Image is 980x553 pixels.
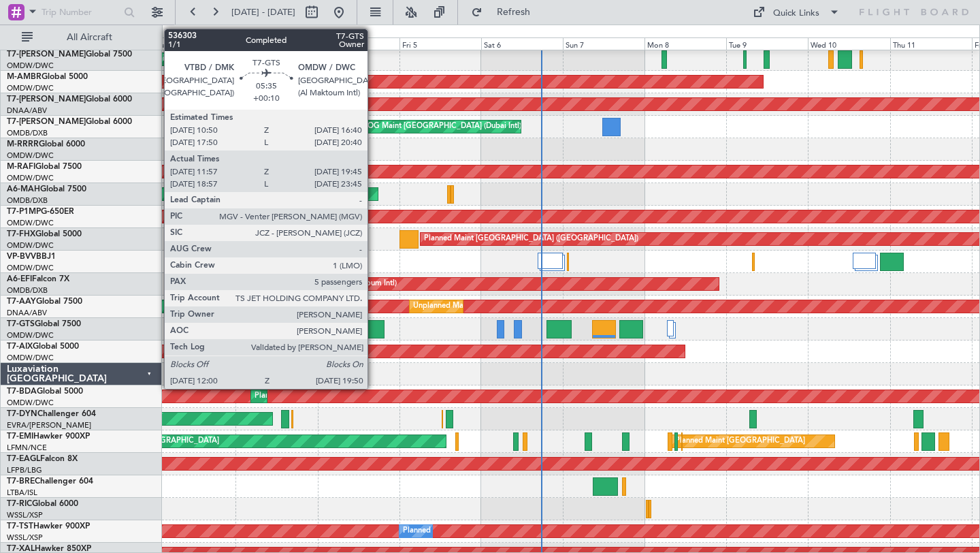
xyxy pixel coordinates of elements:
[7,173,54,183] a: OMDW/DWC
[7,151,54,161] a: OMDW/DWC
[7,298,82,306] a: T7-AAYGlobal 7500
[7,253,36,261] span: VP-BVV
[7,388,83,396] a: T7-BDAGlobal 5000
[7,275,32,283] span: A6-EFI
[7,61,54,71] a: OMDW/DWC
[890,37,972,50] div: Thu 11
[7,208,41,216] span: T7-P1MP
[7,455,40,463] span: T7-EAGL
[7,545,91,553] a: T7-XALHawker 850XP
[269,251,404,272] div: Planned Maint Dubai (Al Maktoum Intl)
[7,195,48,206] a: OMDB/DXB
[42,2,120,22] input: Trip Number
[7,253,56,261] a: VP-BVVBBJ1
[15,27,148,48] button: All Aircraft
[7,50,86,59] span: T7-[PERSON_NAME]
[7,465,42,475] a: LFPB/LBG
[7,443,47,453] a: LFMN/NCE
[7,522,33,531] span: T7-TST
[7,420,91,430] a: EVRA/[PERSON_NAME]
[7,343,79,351] a: T7-AIXGlobal 5000
[563,37,644,50] div: Sun 7
[7,73,88,81] a: M-AMBRGlobal 5000
[7,50,132,59] a: T7-[PERSON_NAME]Global 7500
[7,240,54,251] a: OMDW/DWC
[644,37,726,50] div: Mon 8
[7,218,54,228] a: OMDW/DWC
[7,488,37,498] a: LTBA/ISL
[7,477,93,486] a: T7-BREChallenger 604
[7,500,78,508] a: T7-RICGlobal 6000
[7,298,36,306] span: T7-AAY
[7,185,86,193] a: A6-MAHGlobal 7500
[675,431,805,452] div: Planned Maint [GEOGRAPHIC_DATA]
[808,37,889,50] div: Wed 10
[7,285,48,296] a: OMDB/DXB
[7,330,54,341] a: OMDW/DWC
[7,106,47,116] a: DNAA/ABV
[7,118,132,126] a: T7-[PERSON_NAME]Global 6000
[7,510,43,520] a: WSSL/XSP
[7,522,90,531] a: T7-TSTHawker 900XP
[263,274,397,294] div: Planned Maint Dubai (Al Maktoum Intl)
[7,432,33,441] span: T7-EMI
[7,398,54,408] a: OMDW/DWC
[7,320,81,328] a: T7-GTSGlobal 7500
[7,230,35,238] span: T7-FHX
[7,410,96,418] a: T7-DYNChallenger 604
[7,545,35,553] span: T7-XAL
[485,7,542,17] span: Refresh
[7,477,35,486] span: T7-BRE
[7,73,42,81] span: M-AMBR
[7,320,35,328] span: T7-GTS
[7,308,47,318] a: DNAA/ABV
[231,6,295,18] span: [DATE] - [DATE]
[255,386,389,407] div: Planned Maint Dubai (Al Maktoum Intl)
[7,533,43,543] a: WSSL/XSP
[7,230,82,238] a: T7-FHXGlobal 5000
[7,275,69,283] a: A6-EFIFalcon 7X
[7,208,74,216] a: T7-P1MPG-650ER
[481,37,563,50] div: Sat 6
[773,7,819,20] div: Quick Links
[424,229,638,249] div: Planned Maint [GEOGRAPHIC_DATA] ([GEOGRAPHIC_DATA])
[7,118,86,126] span: T7-[PERSON_NAME]
[7,140,39,148] span: M-RRRR
[171,116,399,137] div: Planned Maint [GEOGRAPHIC_DATA] ([GEOGRAPHIC_DATA] Intl)
[35,33,144,42] span: All Aircraft
[7,263,54,273] a: OMDW/DWC
[7,500,32,508] span: T7-RIC
[465,1,546,23] button: Refresh
[7,410,37,418] span: T7-DYN
[7,95,132,104] a: T7-[PERSON_NAME]Global 6000
[746,1,847,23] button: Quick Links
[362,116,521,137] div: AOG Maint [GEOGRAPHIC_DATA] (Dubai Intl)
[235,37,317,50] div: Wed 3
[7,455,78,463] a: T7-EAGLFalcon 8X
[181,161,315,182] div: Planned Maint Dubai (Al Maktoum Intl)
[413,296,615,317] div: Unplanned Maint [GEOGRAPHIC_DATA] (Al Maktoum Intl)
[318,37,399,50] div: Thu 4
[7,95,86,104] span: T7-[PERSON_NAME]
[7,353,54,363] a: OMDW/DWC
[726,37,808,50] div: Tue 9
[399,37,481,50] div: Fri 5
[7,185,40,193] span: A6-MAH
[7,83,54,93] a: OMDW/DWC
[403,521,453,541] div: Planned Maint
[7,128,48,138] a: OMDB/DXB
[7,140,85,148] a: M-RRRRGlobal 6000
[165,27,188,39] div: [DATE]
[7,432,90,441] a: T7-EMIHawker 900XP
[7,343,33,351] span: T7-AIX
[7,163,35,171] span: M-RAFI
[7,388,37,396] span: T7-BDA
[7,163,82,171] a: M-RAFIGlobal 7500
[154,37,235,50] div: Tue 2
